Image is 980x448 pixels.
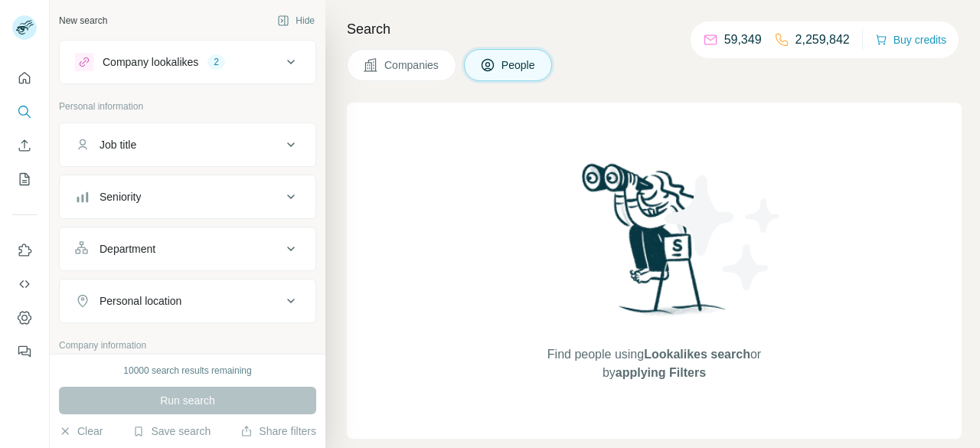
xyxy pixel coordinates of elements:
span: Find people using or by [531,345,776,382]
h4: Search [347,18,962,40]
button: Clear [59,423,103,439]
span: applying Filters [616,366,706,379]
button: Enrich CSV [12,132,37,159]
button: My lists [12,165,37,193]
span: People [501,57,537,73]
p: Personal information [59,100,316,113]
button: Company lookalikes2 [60,44,315,80]
button: Feedback [12,338,37,365]
button: Dashboard [12,304,37,332]
button: Hide [266,9,325,32]
button: Save search [132,423,211,439]
img: Surfe Illustration - Woman searching with binoculars [575,159,734,330]
div: Seniority [100,189,141,204]
span: Lookalikes search [644,348,750,361]
div: Job title [100,137,136,152]
div: Personal location [100,293,181,309]
button: Buy credits [875,29,946,51]
div: Company lookalikes [103,54,198,70]
p: 59,349 [724,31,762,49]
button: Personal location [60,283,315,319]
p: 2,259,842 [795,31,850,49]
button: Use Surfe on LinkedIn [12,237,37,264]
button: Department [60,231,315,267]
div: Department [100,241,155,257]
div: New search [59,14,107,28]
button: Job title [60,126,315,163]
div: 2 [207,55,225,69]
div: 10000 search results remaining [123,364,251,378]
button: Seniority [60,178,315,215]
img: Surfe Illustration - Stars [655,164,792,302]
p: Company information [59,338,316,352]
button: Search [12,98,37,126]
button: Share filters [240,423,316,439]
span: Companies [384,57,440,73]
button: Use Surfe API [12,270,37,298]
button: Quick start [12,64,37,92]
